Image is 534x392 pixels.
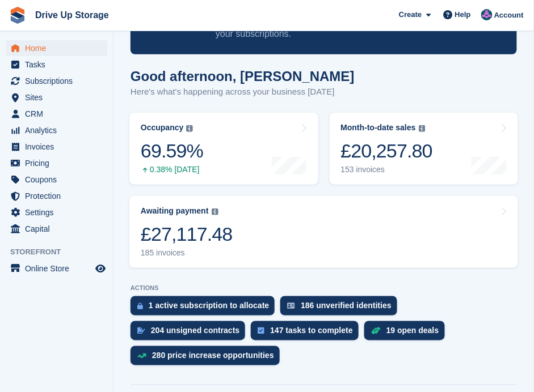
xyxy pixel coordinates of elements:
[186,125,193,132] img: icon-info-grey-7440780725fd019a000dd9b08b2336e03edf1995a4989e88bcd33f0948082b44.svg
[280,296,403,321] a: 186 unverified identities
[94,262,107,275] a: Preview store
[341,139,433,163] div: £20,257.80
[330,113,519,185] a: Month-to-date sales £20,257.80 153 invoices
[341,165,433,174] div: 153 invoices
[270,326,353,335] div: 147 tasks to complete
[31,6,113,24] a: Drive Up Storage
[251,321,364,346] a: 147 tasks to complete
[25,188,93,204] span: Protection
[455,9,471,20] span: Help
[137,353,146,359] img: price_increase_opportunities-93ffe204e8149a01c8c9dc8f82e8f89637d9d84a8eef4429ea346261dce0b2c0.svg
[6,172,107,188] a: menu
[6,204,107,220] a: menu
[6,40,107,56] a: menu
[212,208,218,215] img: icon-info-grey-7440780725fd019a000dd9b08b2336e03edf1995a4989e88bcd33f0948082b44.svg
[141,248,233,258] div: 185 invoices
[25,57,93,73] span: Tasks
[6,106,107,122] a: menu
[137,302,143,310] img: active_subscription_to_allocate_icon-d502201f5373d7db506a760aba3b589e785aa758c864c3986d89f69b8ff3...
[25,172,93,188] span: Coupons
[141,206,209,216] div: Awaiting payment
[129,196,518,268] a: Awaiting payment £27,117.48 185 invoices
[25,73,93,89] span: Subscriptions
[364,321,451,346] a: 19 open deals
[481,9,493,20] img: Andy
[141,223,233,246] div: £27,117.48
[6,90,107,105] a: menu
[131,284,517,292] p: ACTIONS
[287,302,295,309] img: verify_identity-adf6edd0f0f0b5bbfe63781bf79b02c33cf7c696d77639b501bdc392416b5a36.svg
[141,123,183,133] div: Occupancy
[25,90,93,105] span: Sites
[25,155,93,171] span: Pricing
[6,122,107,138] a: menu
[149,301,269,310] div: 1 active subscription to allocate
[6,139,107,155] a: menu
[258,327,264,334] img: task-75834270c22a3079a89374b754ae025e5fb1db73e45f91037f5363f120a921f8.svg
[419,125,426,132] img: icon-info-grey-7440780725fd019a000dd9b08b2336e03edf1995a4989e88bcd33f0948082b44.svg
[6,221,107,237] a: menu
[25,106,93,122] span: CRM
[141,139,203,163] div: 69.59%
[25,204,93,220] span: Settings
[25,122,93,138] span: Analytics
[152,351,274,360] div: 280 price increase opportunities
[9,7,26,24] img: stora-icon-8386f47178a22dfd0bd8f6a31ec36ba5ce8667c1dd55bd0f319d3a0aa187defe.svg
[386,326,439,335] div: 19 open deals
[131,296,280,321] a: 1 active subscription to allocate
[131,321,251,346] a: 204 unsigned contracts
[131,69,355,84] h1: Good afternoon, [PERSON_NAME]
[25,40,93,56] span: Home
[151,326,239,335] div: 204 unsigned contracts
[399,9,422,20] span: Create
[131,86,355,99] p: Here's what's happening across your business [DATE]
[131,346,285,371] a: 280 price increase opportunities
[6,57,107,73] a: menu
[6,155,107,171] a: menu
[25,139,93,155] span: Invoices
[141,165,203,174] div: 0.38% [DATE]
[341,123,416,133] div: Month-to-date sales
[6,73,107,89] a: menu
[129,113,318,185] a: Occupancy 69.59% 0.38% [DATE]
[25,221,93,237] span: Capital
[301,301,392,310] div: 186 unverified identities
[25,261,93,276] span: Online Store
[137,327,145,334] img: contract_signature_icon-13c848040528278c33f63329250d36e43548de30e8caae1d1a13099fd9432cc5.svg
[494,10,524,21] span: Account
[371,327,381,335] img: deal-1b604bf984904fb50ccaf53a9ad4b4a5d6e5aea283cecdc64d6e3604feb123c2.svg
[6,188,107,204] a: menu
[10,246,113,258] span: Storefront
[6,261,107,276] a: menu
